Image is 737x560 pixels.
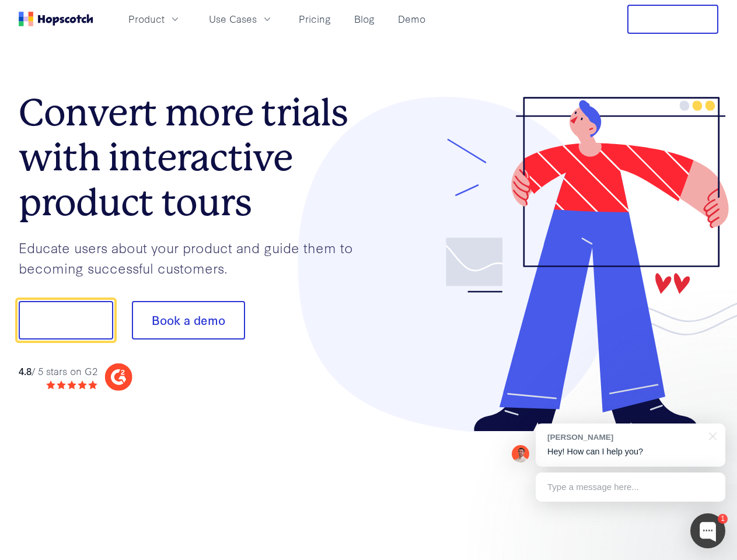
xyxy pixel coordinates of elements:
div: / 5 stars on G2 [19,364,97,379]
button: Product [121,9,188,29]
p: Educate users about your product and guide them to becoming successful customers. [19,237,369,278]
button: Book a demo [132,301,245,339]
img: Mark Spera [512,445,529,463]
p: Hey! How can I help you? [547,446,714,458]
span: Use Cases [209,12,257,26]
strong: 4.8 [19,364,32,377]
a: Pricing [294,9,336,29]
h1: Convert more trials with interactive product tours [19,90,369,225]
div: Type a message here... [536,473,725,502]
div: 1 [718,514,728,524]
a: Demo [393,9,430,29]
div: [PERSON_NAME] [547,432,702,443]
button: Free Trial [627,5,718,34]
a: Blog [350,9,379,29]
button: Use Cases [202,9,280,29]
a: Home [19,12,93,26]
button: Show me! [19,301,113,339]
span: Product [128,12,165,26]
